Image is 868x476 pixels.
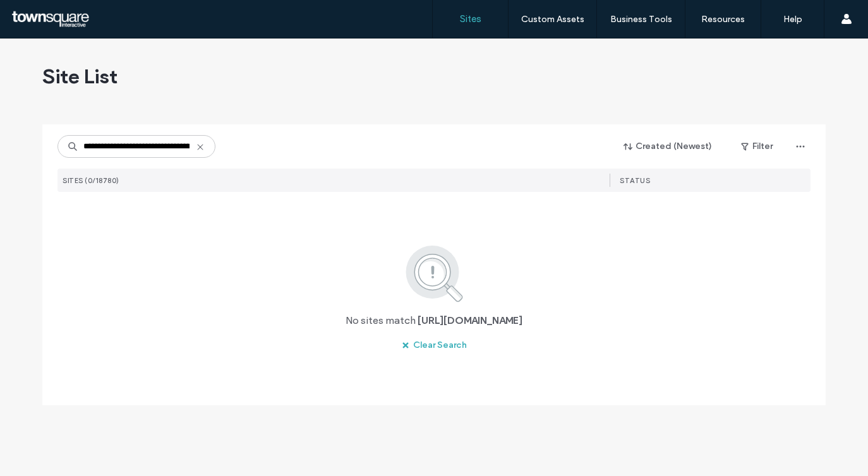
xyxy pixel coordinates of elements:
[728,136,785,157] button: Filter
[620,176,650,185] span: STATUS
[701,14,745,25] label: Resources
[42,64,118,89] span: Site List
[346,314,416,328] span: No sites match
[389,243,480,304] img: search.svg
[613,136,723,157] button: Created (Newest)
[521,14,584,25] label: Custom Assets
[63,176,119,185] span: SITES (0/18780)
[460,13,481,25] label: Sites
[783,14,802,25] label: Help
[418,314,522,328] span: [URL][DOMAIN_NAME]
[390,335,478,355] button: Clear Search
[610,14,672,25] label: Business Tools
